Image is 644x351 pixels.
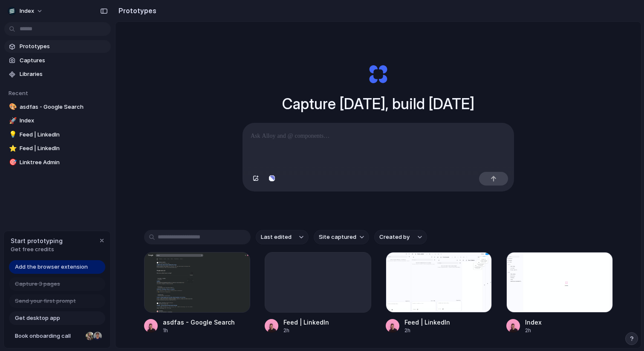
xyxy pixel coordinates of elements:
[20,144,107,153] span: Feed | LinkedIn
[20,158,107,167] span: Linktree Admin
[163,327,235,334] div: 1h
[11,245,63,254] span: Get free credits
[9,329,105,343] a: Book onboarding call
[283,318,329,327] div: Feed | LinkedIn
[92,331,103,341] div: Christian Iacullo
[144,252,251,334] a: asdfas - Google Searchasdfas - Google Search1h
[20,56,107,65] span: Captures
[525,318,542,327] div: Index
[283,327,329,334] div: 2h
[9,102,15,112] div: 🎨
[8,116,16,125] button: 🚀
[4,114,111,127] a: 🚀Index
[15,332,82,340] span: Book onboarding call
[265,252,371,334] a: Feed | LinkedIn2h
[15,263,88,271] span: Add the browser extension
[374,230,427,244] button: Created by
[20,131,107,139] span: Feed | LinkedIn
[15,314,60,322] span: Get desktop app
[4,128,111,141] a: 💡Feed | LinkedIn
[4,54,111,67] a: Captures
[8,103,16,111] button: 🎨
[85,331,95,341] div: Nicole Kubica
[163,318,235,327] div: asdfas - Google Search
[9,90,28,96] span: Recent
[9,311,105,325] a: Get desktop app
[20,116,107,125] span: Index
[4,4,47,18] button: Index
[282,93,474,115] h1: Capture [DATE], build [DATE]
[15,297,76,305] span: Send your first prompt
[11,236,63,245] span: Start prototyping
[8,158,16,167] button: 🎯
[525,327,542,334] div: 2h
[4,142,111,155] a: ⭐Feed | LinkedIn
[314,230,369,244] button: Site captured
[9,130,15,139] div: 💡
[319,233,356,241] span: Site captured
[506,252,613,334] a: IndexIndex2h
[4,156,111,169] a: 🎯Linktree Admin
[20,103,107,111] span: asdfas - Google Search
[15,280,60,288] span: Capture 3 pages
[115,6,156,16] h2: Prototypes
[9,144,15,154] div: ⭐
[20,70,107,78] span: Libraries
[404,318,450,327] div: Feed | LinkedIn
[4,40,111,53] a: Prototypes
[20,7,34,15] span: Index
[8,131,16,139] button: 💡
[9,157,15,167] div: 🎯
[20,42,107,51] span: Prototypes
[256,230,309,244] button: Last edited
[379,233,410,241] span: Created by
[404,327,450,334] div: 2h
[386,252,492,334] a: Feed | LinkedInFeed | LinkedIn2h
[8,144,16,153] button: ⭐
[4,101,111,113] a: 🎨asdfas - Google Search
[4,68,111,81] a: Libraries
[261,233,292,241] span: Last edited
[9,116,15,126] div: 🚀
[9,260,105,274] a: Add the browser extension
